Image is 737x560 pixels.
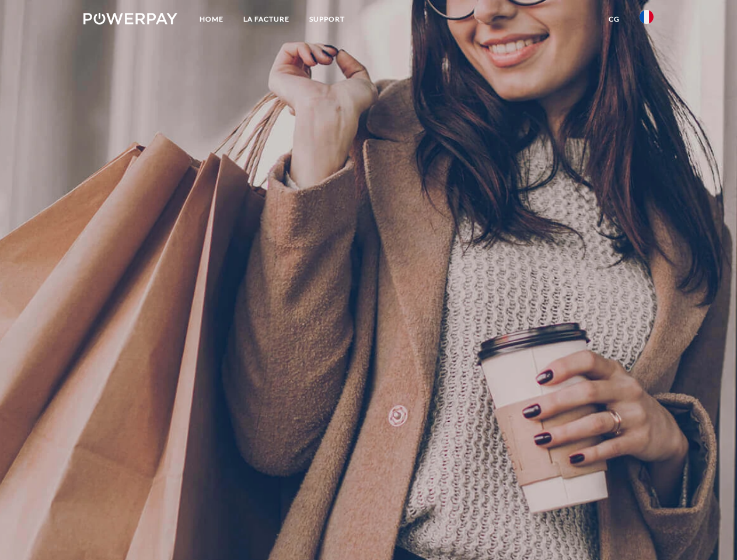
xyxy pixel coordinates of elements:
[299,9,355,30] a: Support
[599,9,630,30] a: CG
[83,13,177,24] img: logo-powerpay-white.svg
[190,9,233,30] a: Home
[233,9,299,30] a: LA FACTURE
[640,10,654,24] img: fr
